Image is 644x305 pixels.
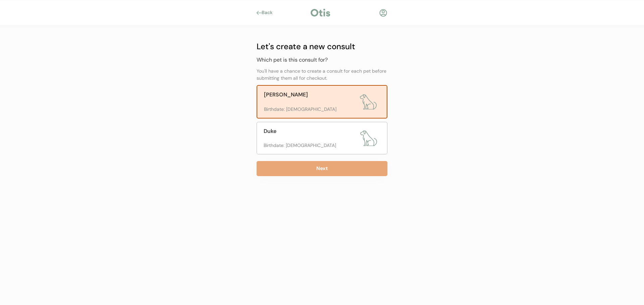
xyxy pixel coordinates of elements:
[264,142,357,149] div: Birthdate: [DEMOGRAPHIC_DATA]
[360,93,377,110] img: dog.png
[262,9,277,16] div: Back
[257,56,387,64] div: Which pet is this consult for?
[257,161,387,176] button: Next
[360,130,377,147] img: dog.png
[264,106,357,113] div: Birthdate: [DEMOGRAPHIC_DATA]
[257,68,387,82] div: You'll have a chance to create a consult for each pet before submitting them all for checkout.
[264,91,357,99] div: [PERSON_NAME]
[264,127,357,135] div: Duke
[257,41,387,53] div: Let's create a new consult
